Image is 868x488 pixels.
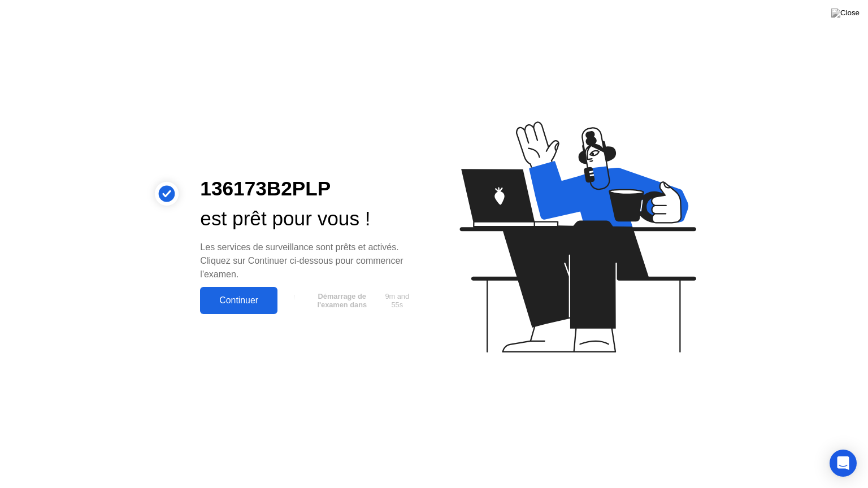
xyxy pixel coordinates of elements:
[831,8,860,18] img: Close
[830,450,857,477] div: Open Intercom Messenger
[200,204,416,234] div: est prêt pour vous !
[200,287,277,314] button: Continuer
[283,290,416,311] button: Démarrage de l'examen dans9m and 55s
[200,241,416,281] div: Les services de surveillance sont prêts et activés. Cliquez sur Continuer ci-dessous pour commenc...
[203,295,274,306] div: Continuer
[383,292,412,309] span: 9m and 55s
[200,174,416,204] div: 136173B2PLP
